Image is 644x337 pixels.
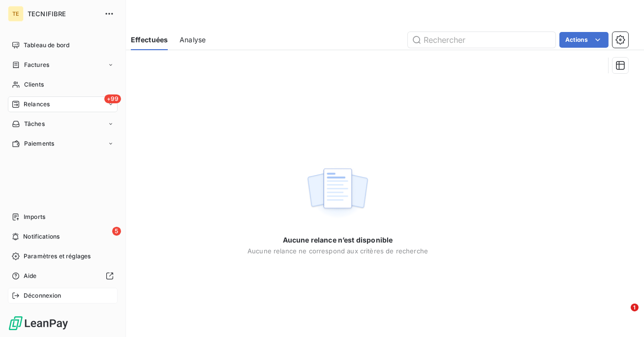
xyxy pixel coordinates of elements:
[24,252,91,261] span: Paramètres et réglages
[283,235,393,245] span: Aucune relance n’est disponible
[24,213,45,221] span: Imports
[559,32,609,48] button: Actions
[611,304,634,327] iframe: Intercom live chat
[24,100,50,109] span: Relances
[631,304,639,311] span: 1
[24,80,44,89] span: Clients
[104,94,121,103] span: +99
[24,120,45,128] span: Tâches
[8,315,69,331] img: Logo LeanPay
[28,10,98,18] span: TECNIFIBRE
[306,163,369,224] img: empty state
[180,35,206,45] span: Analyse
[24,139,54,148] span: Paiements
[24,61,49,69] span: Factures
[131,35,168,45] span: Effectuées
[24,41,69,50] span: Tableau de bord
[24,272,37,280] span: Aide
[247,247,428,255] span: Aucune relance ne correspond aux critères de recherche
[23,232,60,241] span: Notifications
[408,32,555,48] input: Rechercher
[24,291,61,300] span: Déconnexion
[8,6,24,22] div: TE
[8,268,118,284] a: Aide
[112,227,121,236] span: 5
